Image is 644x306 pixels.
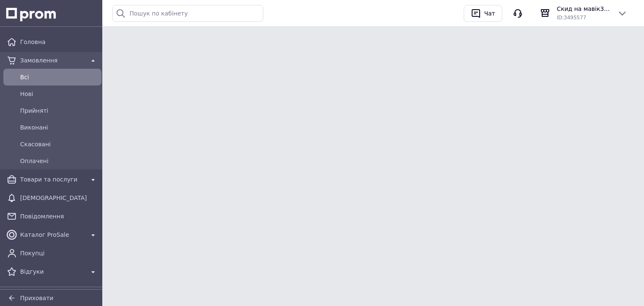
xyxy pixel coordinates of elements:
[20,157,98,165] span: Оплачені
[20,73,98,81] span: Всi
[557,5,610,13] span: Скид на мавік3 "TYRIST"
[20,212,98,220] span: Повідомлення
[483,7,497,20] div: Чат
[20,140,98,148] span: Скасовані
[20,90,98,98] span: Нові
[20,231,85,239] span: Каталог ProSale
[20,175,85,184] span: Товари та послуги
[20,194,98,202] span: [DEMOGRAPHIC_DATA]
[557,15,586,21] span: ID: 3495577
[112,5,263,22] input: Пошук по кабінету
[464,5,502,22] button: Чат
[20,56,85,65] span: Замовлення
[20,106,98,115] span: Прийняті
[20,267,85,276] span: Відгуки
[20,295,53,301] span: Приховати
[20,38,98,46] span: Головна
[20,123,98,132] span: Виконані
[20,249,98,257] span: Покупці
